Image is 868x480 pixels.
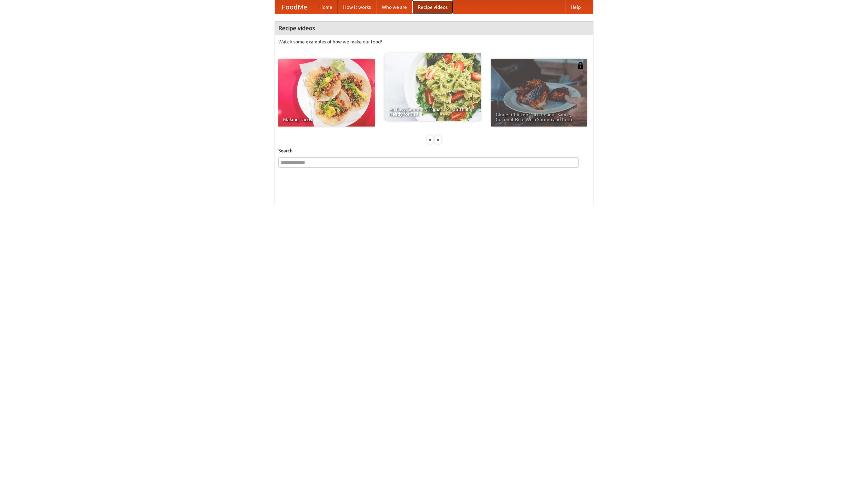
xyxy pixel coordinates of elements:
div: « [427,135,433,144]
img: 483408.png [577,62,584,69]
a: An Easy, Summery Tomato Pasta That's Ready for Fall [384,53,481,121]
div: » [435,135,441,144]
a: Home [314,0,338,14]
a: FoodMe [275,0,314,14]
p: Watch some examples of how we make our food! [278,38,590,45]
a: Making Tacos [278,59,375,127]
span: Making Tacos [283,117,370,122]
a: Recipe videos [412,0,453,14]
h5: Search [278,147,590,154]
a: Who we are [376,0,412,14]
span: An Easy, Summery Tomato Pasta That's Ready for Fall [389,107,476,116]
h4: Recipe videos [275,21,593,35]
a: How it works [338,0,376,14]
a: Help [565,0,586,14]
